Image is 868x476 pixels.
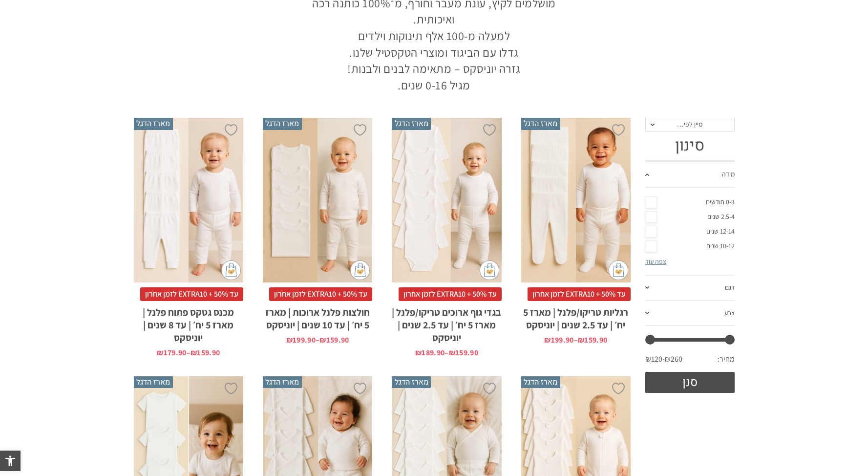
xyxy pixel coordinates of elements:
[269,287,372,301] span: עד 50% + EXTRA10 לזמן אחרון
[544,335,573,345] bdi: 199.90
[392,376,431,388] span: מארז הדגל
[521,331,631,344] span: –
[221,260,241,280] img: cat-mini-atc.png
[521,376,560,388] span: מארז הדגל
[645,136,735,155] h3: סינון
[521,301,631,331] h2: רגליות טריקו/פלנל | מארז 5 יח׳ | עד 2.5 שנים | יוניסקס
[645,351,735,372] div: מחיר: —
[449,347,455,358] span: ₪
[578,335,607,345] bdi: 159.90
[645,354,665,365] span: ₪120
[157,347,163,358] span: ₪
[645,224,735,239] a: 12-14 שנים
[645,210,735,224] a: 2.5-4 שנים
[134,118,243,357] a: מארז הדגל מכנס גטקס פתוח פלנל | מארז 5 יח׳ | עד 8 שנים | יוניסקס עד 50% + EXTRA10 לזמן אחרוןמכנס ...
[263,118,302,130] span: מארז הדגל
[645,239,735,254] a: 10-12 שנים
[665,354,682,365] span: ₪260
[544,335,550,345] span: ₪
[521,118,631,344] a: מארז הדגל רגליות טריקו/פלנל | מארז 5 יח׳ | עד 2.5 שנים | יוניסקס עד 50% + EXTRA10 לזמן אחרוןרגליו...
[319,335,349,345] bdi: 159.90
[415,347,445,358] bdi: 189.90
[392,344,501,357] span: –
[140,287,243,301] span: עד 50% + EXTRA10 לזמן אחרון
[645,257,666,266] a: צפה עוד
[134,344,243,357] span: –
[578,335,584,345] span: ₪
[392,301,501,344] h2: בגדי גוף ארוכים טריקו/פלנל | מארז 5 יח׳ | עד 2.5 שנים | יוניסקס
[263,376,302,388] span: מארז הדגל
[645,195,735,210] a: 0-3 חודשים
[134,376,173,388] span: מארז הדגל
[609,260,628,280] img: cat-mini-atc.png
[415,347,422,358] span: ₪
[286,335,293,345] span: ₪
[319,335,326,345] span: ₪
[480,260,499,280] img: cat-mini-atc.png
[263,118,372,344] a: מארז הדגל חולצות פלנל ארוכות | מארז 5 יח׳ | עד 10 שנים | יוניסקס עד 50% + EXTRA10 לזמן אחרוןחולצו...
[134,118,173,130] span: מארז הדגל
[157,347,186,358] bdi: 179.90
[677,120,702,129] span: מיין לפי…
[645,301,735,326] a: צבע
[521,118,560,130] span: מארז הדגל
[286,335,316,345] bdi: 199.90
[645,372,735,393] button: סנן
[134,301,243,344] h2: מכנס גטקס פתוח פלנל | מארז 5 יח׳ | עד 8 שנים | יוניסקס
[392,118,431,130] span: מארז הדגל
[645,276,735,301] a: דגם
[528,287,631,301] span: עד 50% + EXTRA10 לזמן אחרון
[263,331,372,344] span: –
[263,301,372,331] h2: חולצות פלנל ארוכות | מארז 5 יח׳ | עד 10 שנים | יוניסקס
[449,347,478,358] bdi: 159.90
[191,347,220,358] bdi: 159.90
[350,260,370,280] img: cat-mini-atc.png
[392,118,501,357] a: מארז הדגל בגדי גוף ארוכים טריקו/פלנל | מארז 5 יח׳ | עד 2.5 שנים | יוניסקס עד 50% + EXTRA10 לזמן א...
[645,162,735,188] a: מידה
[399,287,502,301] span: עד 50% + EXTRA10 לזמן אחרון
[191,347,197,358] span: ₪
